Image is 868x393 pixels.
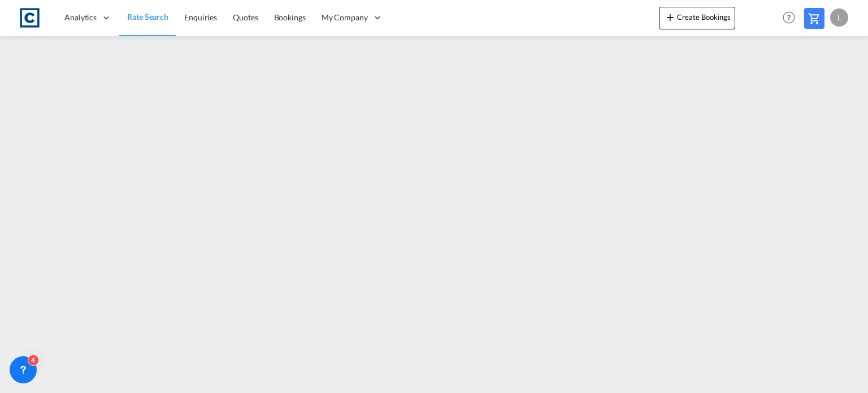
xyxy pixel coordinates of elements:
span: Quotes [233,12,258,22]
span: Analytics [64,12,97,23]
div: L [830,8,848,27]
button: icon-plus 400-fgCreate Bookings [659,7,735,29]
span: Bookings [274,12,306,22]
span: Help [779,8,798,27]
md-icon: icon-plus 400-fg [663,10,677,24]
span: Enquiries [184,12,217,22]
div: Help [779,8,804,28]
img: 1fdb9190129311efbfaf67cbb4249bed.jpeg [17,5,42,31]
span: My Company [322,12,368,23]
span: Rate Search [127,12,168,21]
